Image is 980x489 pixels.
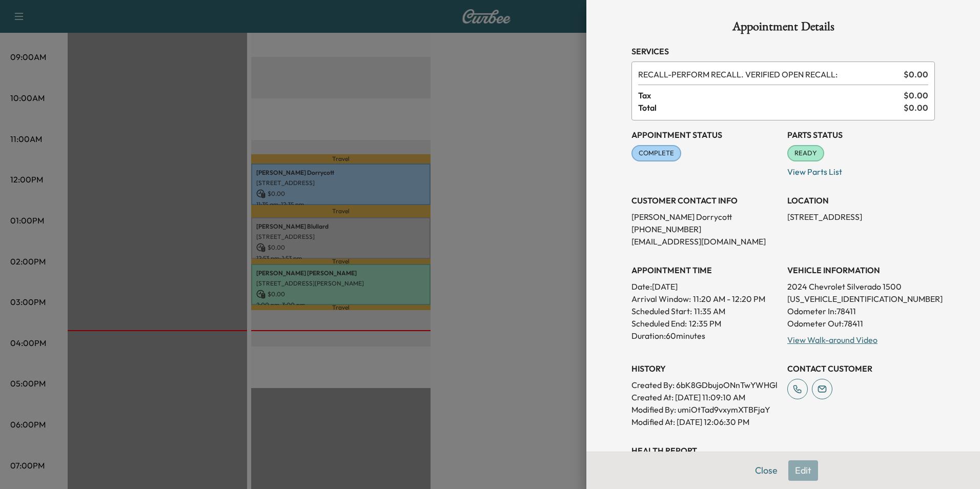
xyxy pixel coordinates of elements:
p: Arrival Window: [631,293,779,305]
span: COMPLETE [632,148,680,158]
h1: Appointment Details [631,21,935,37]
h3: CONTACT CUSTOMER [787,362,935,375]
p: View Parts List [787,161,935,178]
p: Created By : 6bK8GDbujoONnTwYWHGl [631,379,779,391]
p: Duration: 60 minutes [631,330,779,342]
button: Close [748,460,784,481]
p: Odometer Out: 78411 [787,317,935,330]
h3: LOCATION [787,194,935,207]
span: Total [638,101,904,114]
span: $ 0.00 [904,101,928,114]
h3: Parts Status [787,129,935,141]
span: Tax [638,89,904,101]
p: [EMAIL_ADDRESS][DOMAIN_NAME] [631,235,779,248]
span: $ 0.00 [904,89,928,101]
p: Scheduled Start: [631,305,692,317]
h3: VEHICLE INFORMATION [787,264,935,276]
p: Modified By : umiOtTad9vxymXTBFjaY [631,403,779,416]
p: 2024 Chevrolet Silverado 1500 [787,280,935,293]
h3: Appointment Status [631,129,779,141]
span: 11:20 AM - 12:20 PM [693,293,765,305]
p: [PHONE_NUMBER] [631,223,779,235]
p: 12:35 PM [689,317,721,330]
p: 11:35 AM [694,305,725,317]
h3: APPOINTMENT TIME [631,264,779,276]
span: $ 0.00 [904,68,928,80]
p: [PERSON_NAME] Dorrycott [631,211,779,223]
p: Created At : [DATE] 11:09:10 AM [631,391,779,403]
h3: CUSTOMER CONTACT INFO [631,194,779,207]
p: [US_VEHICLE_IDENTIFICATION_NUMBER] [787,293,935,305]
p: Odometer In: 78411 [787,305,935,317]
a: View Walk-around Video [787,335,877,345]
span: READY [788,148,823,158]
span: PERFORM RECALL. VERIFIED OPEN RECALL: [638,68,900,80]
h3: History [631,362,779,375]
p: Scheduled End: [631,317,687,330]
p: Date: [DATE] [631,280,779,293]
p: Modified At : [DATE] 12:06:30 PM [631,416,779,428]
p: [STREET_ADDRESS] [787,211,935,223]
h3: Health Report [631,444,935,457]
h3: Services [631,45,935,57]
